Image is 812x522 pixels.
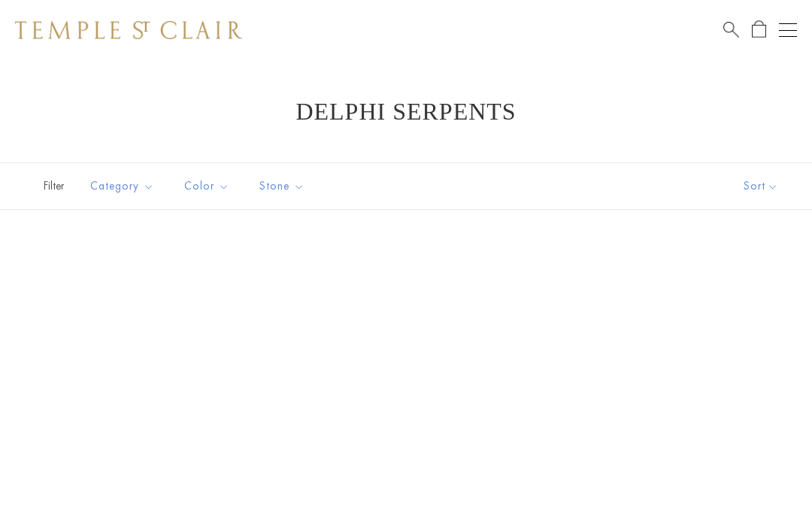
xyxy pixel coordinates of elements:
[38,98,774,125] h1: Delphi Serpents
[752,20,766,39] a: Open Shopping Bag
[779,21,797,39] button: Open navigation
[15,21,242,39] img: Temple St. Clair
[737,451,797,507] iframe: Gorgias live chat messenger
[710,163,812,209] button: Show sort by
[248,169,316,203] button: Stone
[173,169,241,203] button: Color
[79,169,165,203] button: Category
[252,177,316,196] span: Stone
[83,177,165,196] span: Category
[177,177,241,196] span: Color
[723,20,739,39] a: Search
